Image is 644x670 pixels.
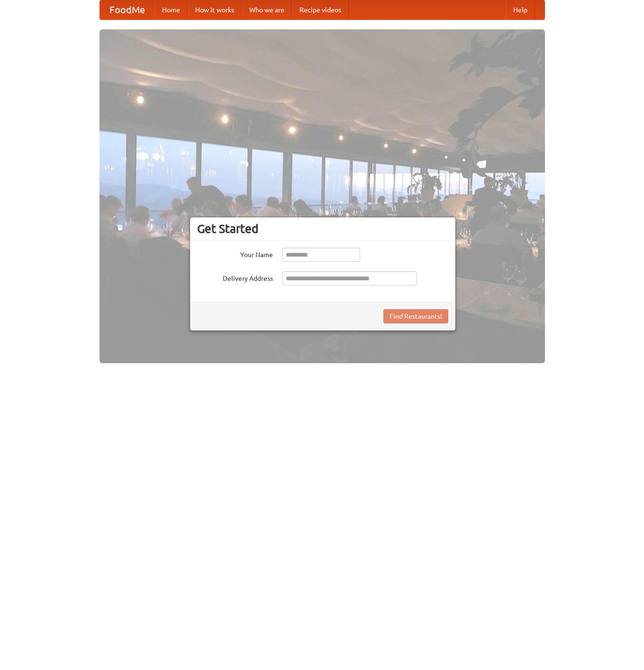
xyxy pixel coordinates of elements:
[188,0,242,19] a: How it works
[242,0,292,19] a: Who we are
[383,309,448,323] button: Find Restaurants!
[197,222,448,236] h3: Get Started
[197,248,273,259] label: Your Name
[292,0,349,19] a: Recipe videos
[197,271,273,283] label: Delivery Address
[154,0,188,19] a: Home
[100,0,154,19] a: FoodMe
[506,0,535,19] a: Help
